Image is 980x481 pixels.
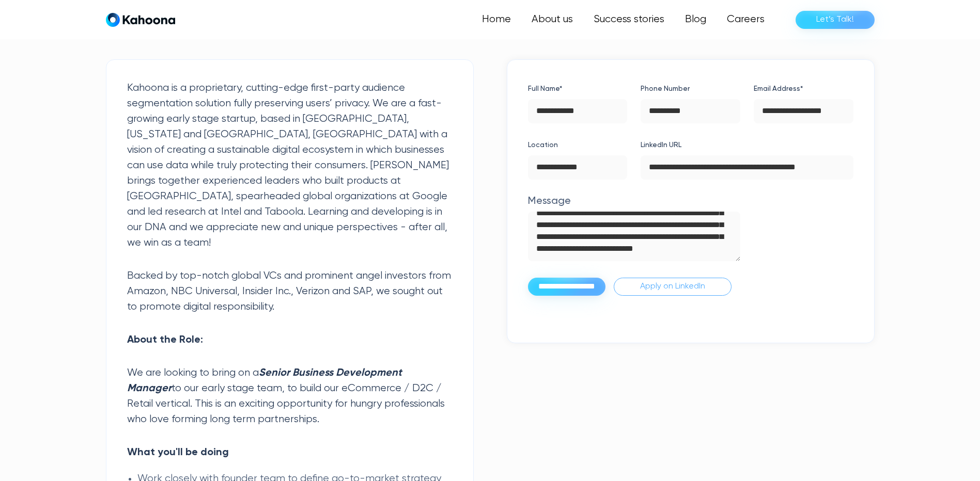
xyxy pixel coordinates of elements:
[127,365,453,427] p: We are looking to bring on a to our early stage team, to build our eCommerce / D2C / Retail verti...
[641,137,853,153] label: LinkedIn URL
[641,81,740,97] label: Phone Number
[127,268,453,315] p: Backed by top-notch global VCs and prominent angel investors from Amazon, NBC Universal, Insider ...
[127,335,203,345] strong: About the Role:
[528,81,628,97] label: Full Name*
[816,11,854,28] div: Let’s Talk!
[528,137,628,153] label: Location
[528,193,740,210] label: Message
[106,12,175,27] a: home
[614,278,732,296] a: Apply on LinkedIn
[675,9,717,30] a: Blog
[528,81,853,296] form: Application Form
[796,11,875,29] a: Let’s Talk!
[472,9,521,30] a: Home
[583,9,675,30] a: Success stories
[521,9,583,30] a: About us
[127,81,453,251] p: Kahoona is a proprietary, cutting-edge first-party audience segmentation solution fully preservin...
[127,368,402,394] em: Senior Business Development Manager
[717,9,775,30] a: Careers
[754,81,853,97] label: Email Address*
[127,447,229,458] strong: What you'll be doing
